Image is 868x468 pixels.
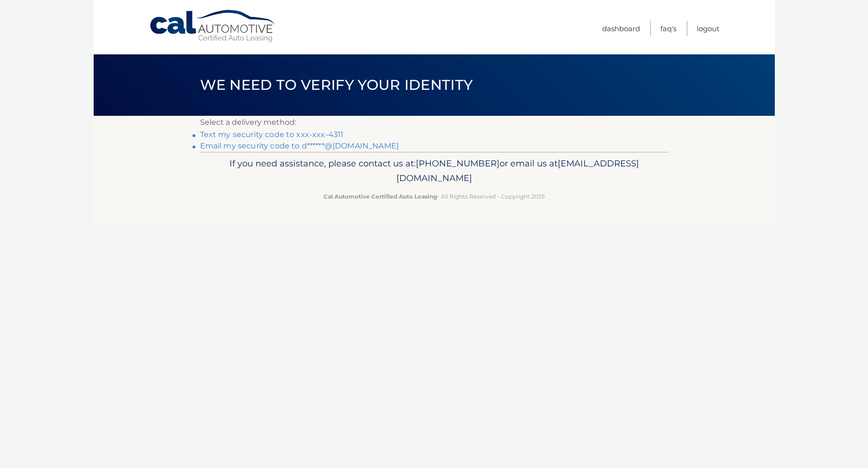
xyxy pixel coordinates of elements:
p: If you need assistance, please contact us at: or email us at [206,156,662,186]
p: Select a delivery method: [200,116,668,129]
strong: Cal Automotive Certified Auto Leasing [324,193,437,200]
span: We need to verify your identity [200,76,473,94]
a: Email my security code to d******@[DOMAIN_NAME] [200,141,399,150]
a: Dashboard [602,21,640,36]
a: Text my security code to xxx-xxx-4311 [200,130,344,139]
a: FAQ's [660,21,676,36]
a: Logout [697,21,719,36]
span: [PHONE_NUMBER] [416,158,500,169]
a: Cal Automotive [149,9,277,43]
p: - All Rights Reserved - Copyright 2025 [206,191,662,201]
